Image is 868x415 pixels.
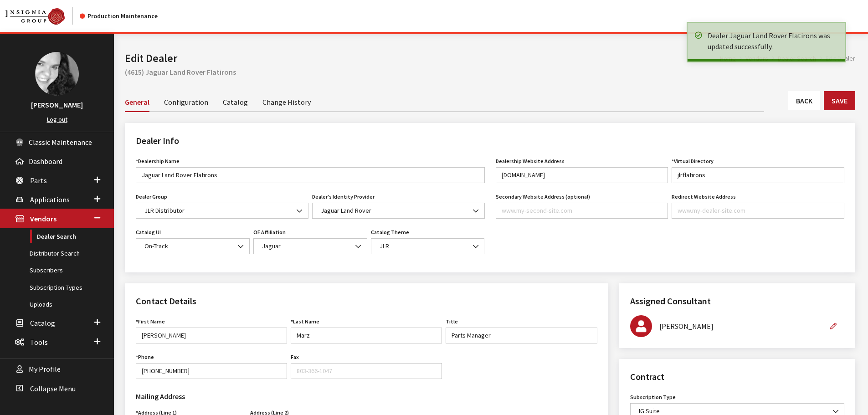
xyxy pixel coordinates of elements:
[446,318,458,326] label: Title
[9,99,105,110] h3: [PERSON_NAME]
[446,328,597,343] input: Manager
[262,92,311,111] a: Change History
[659,321,822,332] div: [PERSON_NAME]
[47,115,67,123] a: Log out
[136,238,250,254] span: On-Track
[5,7,80,25] a: Insignia Group logo
[136,134,844,148] h2: Dealer Info
[318,206,479,215] span: Jaguar Land Rover
[80,11,158,21] div: Production Maintenance
[630,315,652,337] img: Kurt Daugherty
[30,384,76,393] span: Collapse Menu
[259,241,361,251] span: Jaguar
[30,195,70,204] span: Applications
[824,91,855,110] button: Save
[630,294,844,308] h2: Assigned Consultant
[630,393,676,401] label: Subscription Type
[253,238,367,254] span: Jaguar
[136,391,361,402] h3: Mailing Address
[29,365,61,374] span: My Profile
[708,30,836,52] div: Dealer Jaguar Land Rover Flatirons was updated successfully.
[312,203,485,219] span: Jaguar Land Rover
[136,228,161,236] label: Catalog UI
[312,193,375,201] label: Dealer's Identity Provider
[136,363,287,379] input: 888-579-4458
[142,241,244,251] span: On-Track
[496,157,565,165] label: Dealership Website Address
[371,238,485,254] span: JLR
[30,318,55,328] span: Catalog
[136,294,597,308] h2: Contact Details
[30,176,47,185] span: Parts
[136,318,165,326] label: First Name
[136,328,287,343] input: John
[371,228,409,236] label: Catalog Theme
[291,363,442,379] input: 803-366-1047
[136,203,308,219] span: JLR Distributor
[672,157,714,165] label: *Virtual Directory
[223,92,248,111] a: Catalog
[672,193,736,201] label: Redirect Website Address
[496,167,668,183] input: www.my-dealer-site.com
[496,193,590,201] label: Secondary Website Address (optional)
[822,318,844,334] button: Edit Assigned Consultant
[788,91,820,110] a: Back
[125,92,149,112] a: General
[29,157,62,166] span: Dashboard
[136,193,167,201] label: Dealer Group
[672,167,844,183] input: site-name
[291,318,319,326] label: Last Name
[125,67,855,77] h2: (4615) Jaguar Land Rover Flatirons
[496,203,668,219] input: www.my-second-site.com
[29,138,92,147] span: Classic Maintenance
[30,338,48,347] span: Tools
[291,353,299,361] label: Fax
[136,157,180,165] label: *Dealership Name
[136,167,485,183] input: My Dealer
[5,8,65,25] img: Catalog Maintenance
[672,203,844,219] input: www.my-dealer-site.com
[291,328,442,343] input: Doe
[377,241,479,251] span: JLR
[136,353,154,361] label: Phone
[253,228,286,236] label: OE Affiliation
[164,92,208,111] a: Configuration
[630,370,844,384] h2: Contract
[125,50,720,67] h1: Edit Dealer
[142,206,303,215] span: JLR Distributor
[35,52,79,96] img: Khrystal Dorton
[30,215,56,224] span: Vendors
